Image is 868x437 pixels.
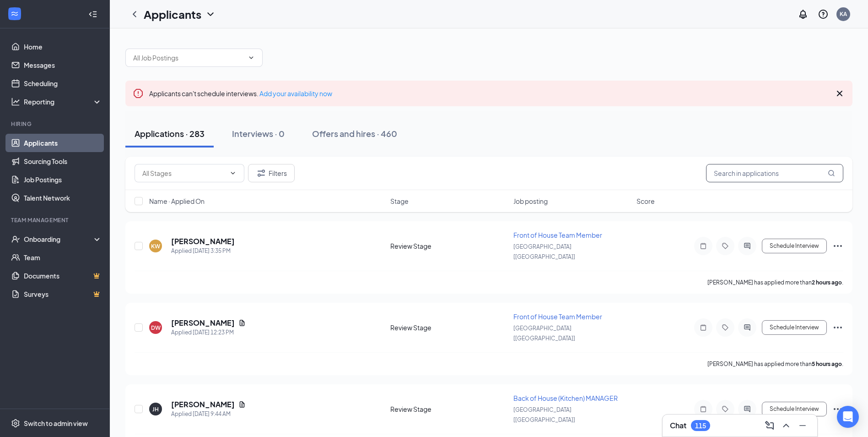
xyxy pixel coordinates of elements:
[832,404,843,415] svg: Ellipses
[171,410,246,419] div: Applied [DATE] 9:44 AM
[149,197,205,206] span: Name · Applied On
[706,164,843,182] input: Search in applications
[742,324,753,331] svg: ActiveChat
[11,216,100,224] div: Team Management
[11,419,20,428] svg: Settings
[670,421,686,431] h3: Chat
[513,394,618,402] span: Back of House (Kitchen) MANAGER
[11,120,100,128] div: Hiring
[513,197,548,206] span: Job posting
[135,128,205,139] div: Applications · 283
[205,9,216,20] svg: ChevronDown
[720,405,731,413] svg: Tag
[256,168,267,179] svg: Filter
[24,97,102,106] div: Reporting
[720,242,731,250] svg: Tag
[24,419,88,428] div: Switch to admin view
[837,406,859,428] div: Open Intercom Messenger
[24,134,102,152] a: Applicants
[513,231,602,239] span: Front of House Team Member
[828,169,835,177] svg: MagnifyingGlass
[818,9,829,20] svg: QuestionInfo
[698,405,709,413] svg: Note
[133,88,144,99] svg: Error
[707,279,843,286] p: [PERSON_NAME] has applied more than .
[390,197,409,206] span: Stage
[171,399,235,410] h5: [PERSON_NAME]
[698,324,709,331] svg: Note
[248,164,295,182] button: Filter Filters
[742,242,753,250] svg: ActiveChat
[151,324,161,332] div: DW
[133,53,244,63] input: All Job Postings
[832,322,843,333] svg: Ellipses
[24,74,102,93] a: Scheduling
[152,405,159,413] div: JH
[695,422,706,430] div: 115
[171,318,235,328] h5: [PERSON_NAME]
[24,56,102,74] a: Messages
[834,88,845,99] svg: Cross
[636,197,655,206] span: Score
[171,236,235,246] h5: [PERSON_NAME]
[390,241,508,251] div: Review Stage
[390,323,508,332] div: Review Stage
[238,401,246,408] svg: Document
[149,89,332,98] span: Applicants can't schedule interviews.
[797,420,808,431] svg: Minimize
[144,6,201,22] h1: Applicants
[232,128,285,139] div: Interviews · 0
[762,418,777,433] button: ComposeMessage
[513,312,602,321] span: Front of House Team Member
[840,10,847,18] div: KA
[798,9,809,20] svg: Notifications
[142,168,226,178] input: All Stages
[781,420,792,431] svg: ChevronUp
[390,404,508,414] div: Review Stage
[24,267,102,285] a: DocumentsCrown
[24,285,102,303] a: SurveysCrown
[129,9,140,20] svg: ChevronLeft
[259,89,332,98] a: Add your availability now
[10,9,19,18] svg: WorkstreamLogo
[779,418,793,433] button: ChevronUp
[88,10,97,19] svg: Collapse
[707,360,843,368] p: [PERSON_NAME] has applied more than .
[11,235,20,244] svg: UserCheck
[762,239,827,253] button: Schedule Interview
[248,54,255,61] svg: ChevronDown
[24,152,102,170] a: Sourcing Tools
[312,128,397,139] div: Offers and hires · 460
[171,328,246,337] div: Applied [DATE] 12:23 PM
[762,402,827,416] button: Schedule Interview
[513,406,575,423] span: [GEOGRAPHIC_DATA] [[GEOGRAPHIC_DATA]]
[24,235,94,244] div: Onboarding
[24,38,102,56] a: Home
[742,405,753,413] svg: ActiveChat
[720,324,731,331] svg: Tag
[11,97,20,106] svg: Analysis
[171,246,235,256] div: Applied [DATE] 3:35 PM
[24,189,102,207] a: Talent Network
[812,279,842,286] b: 2 hours ago
[24,170,102,189] a: Job Postings
[513,325,575,342] span: [GEOGRAPHIC_DATA] [[GEOGRAPHIC_DATA]]
[513,243,575,260] span: [GEOGRAPHIC_DATA] [[GEOGRAPHIC_DATA]]
[832,240,843,251] svg: Ellipses
[762,320,827,335] button: Schedule Interview
[151,242,160,250] div: KW
[24,248,102,267] a: Team
[812,361,842,367] b: 5 hours ago
[229,169,237,177] svg: ChevronDown
[764,420,775,431] svg: ComposeMessage
[795,418,810,433] button: Minimize
[698,242,709,250] svg: Note
[238,319,246,327] svg: Document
